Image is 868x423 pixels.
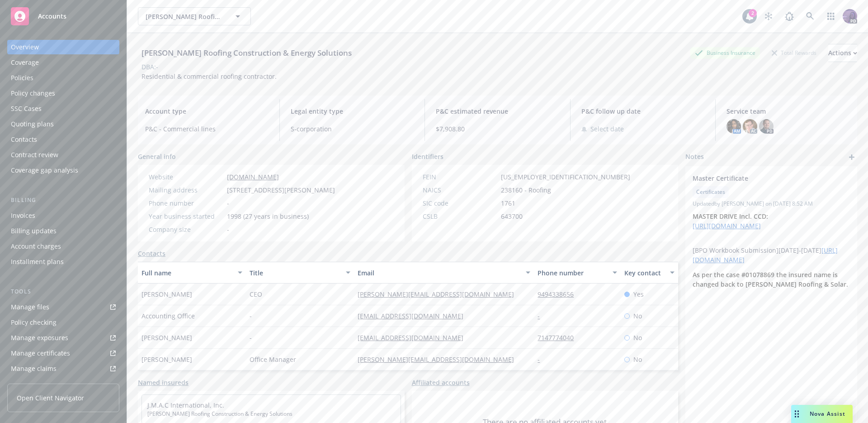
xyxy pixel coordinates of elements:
a: Contacts [7,132,119,147]
span: Accounting Office [142,311,195,321]
div: Business Insurance [690,47,760,58]
span: P&C - Commercial lines [145,124,269,134]
a: add [846,152,857,163]
div: Billing [7,196,119,205]
strong: As per the case #01078869 the insured name is changed back to [PERSON_NAME] Roofing & Solar. [693,270,848,288]
div: Company size [149,225,223,234]
span: [PERSON_NAME] [142,333,192,342]
span: Updated by [PERSON_NAME] on [DATE] 8:52 AM [693,200,850,208]
a: Policy checking [7,315,119,330]
div: Invoices [11,208,35,223]
a: Billing updates [7,224,119,238]
span: Legal entity type [291,106,414,116]
span: Certificates [696,188,725,196]
span: [PERSON_NAME] Roofing Construction & Energy Solutions [147,410,395,418]
div: NAICS [423,185,497,195]
a: Stop snowing [759,7,778,25]
span: Identifiers [412,152,443,161]
div: Manage certificates [11,346,70,361]
div: Actions [828,44,857,62]
span: [PERSON_NAME] [142,355,192,364]
div: Account charges [11,239,61,254]
a: Coverage [7,55,119,70]
a: Contacts [138,249,165,258]
a: [PERSON_NAME][EMAIL_ADDRESS][DOMAIN_NAME] [358,355,521,364]
a: Manage exposures [7,331,119,345]
div: Manage exposures [11,331,68,345]
div: Manage files [11,300,49,314]
div: Mailing address [149,185,223,195]
a: Installment plans [7,255,119,269]
div: Phone number [538,268,607,278]
span: No [633,333,642,342]
button: [PERSON_NAME] Roofing Construction & Energy Solutions [138,7,251,25]
span: Nova Assist [810,410,845,418]
div: SIC code [423,198,497,208]
div: Contract review [11,148,58,162]
span: Select date [590,124,624,134]
a: 7147774040 [538,333,581,342]
div: Website [149,172,223,182]
a: [EMAIL_ADDRESS][DOMAIN_NAME] [358,333,471,342]
a: Report a Bug [780,7,798,25]
img: photo [843,9,857,24]
a: Overview [7,40,119,54]
div: Master CertificateCertificatesUpdatedby [PERSON_NAME] on [DATE] 8:52 AMMASTER DRIVE Incl. CCD: [U... [685,166,857,296]
span: [US_EMPLOYER_IDENTIFICATION_NUMBER] [501,172,630,182]
span: Office Manager [250,355,296,364]
a: Contract review [7,148,119,162]
img: photo [743,119,757,134]
div: Billing updates [11,224,57,238]
div: Year business started [149,211,223,221]
div: Quoting plans [11,117,54,131]
div: Tools [7,287,119,296]
a: Accounts [7,4,119,29]
span: - [227,198,229,208]
span: 1761 [501,198,515,208]
a: SSC Cases [7,101,119,116]
div: Policies [11,71,33,85]
button: Nova Assist [791,405,853,423]
a: Switch app [822,7,840,25]
a: 9494338656 [538,290,581,298]
button: Full name [138,262,246,284]
div: Contacts [11,132,37,147]
span: No [633,311,642,321]
div: [PERSON_NAME] Roofing Construction & Energy Solutions [138,47,355,59]
span: P&C follow up date [581,106,705,116]
button: Title [246,262,354,284]
span: Account type [145,106,269,116]
a: Invoices [7,208,119,223]
a: [EMAIL_ADDRESS][DOMAIN_NAME] [358,312,471,320]
div: SSC Cases [11,101,42,116]
span: No [633,355,642,364]
div: Overview [11,40,39,54]
div: Policy changes [11,86,55,101]
span: CEO [250,289,262,299]
span: [PERSON_NAME] Roofing Construction & Energy Solutions [146,12,224,21]
div: Coverage gap analysis [11,163,78,178]
a: - [538,355,547,364]
span: [STREET_ADDRESS][PERSON_NAME] [227,185,335,195]
strong: MASTER DRIVE Incl. CCD: [693,212,768,221]
div: Policy checking [11,315,57,330]
div: Total Rewards [767,47,821,58]
a: [URL][DOMAIN_NAME] [693,221,761,230]
a: Search [801,7,819,25]
span: General info [138,152,176,161]
div: 2 [749,9,757,17]
div: Manage claims [11,361,57,376]
span: - [250,311,252,321]
a: Quoting plans [7,117,119,131]
p: [BPO Workbook Submission][DATE]-[DATE] [693,245,850,264]
a: Manage files [7,300,119,314]
span: Notes [685,152,704,163]
a: Manage certificates [7,346,119,361]
a: Policies [7,71,119,85]
a: Account charges [7,239,119,254]
div: Full name [142,268,232,278]
span: Master Certificate [693,173,826,183]
div: Email [358,268,520,278]
div: Installment plans [11,255,64,269]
